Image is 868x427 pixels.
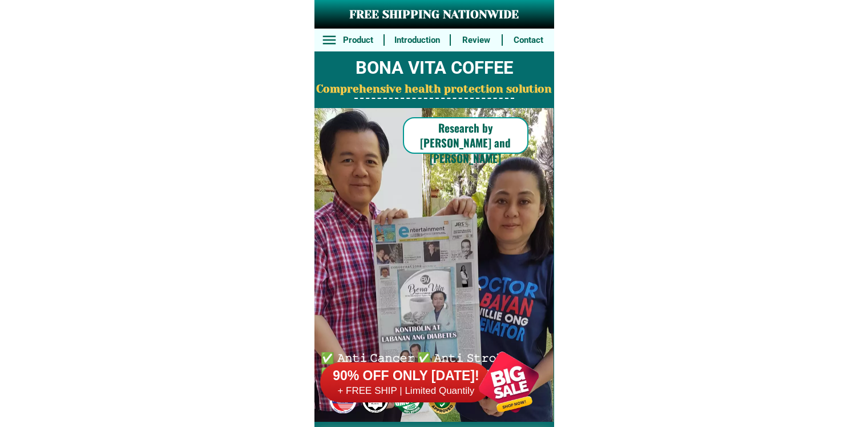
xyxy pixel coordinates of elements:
[314,81,554,98] h2: Comprehensive health protection solution
[314,55,554,82] h2: BONA VITA COFFEE
[457,34,496,47] h6: Review
[314,6,554,23] h3: FREE SHIPPING NATIONWIDE
[320,385,491,397] h6: + FREE SHIP | Limited Quantily
[338,34,377,47] h6: Product
[390,34,443,47] h6: Introduction
[403,120,528,166] h6: Research by [PERSON_NAME] and [PERSON_NAME]
[509,34,548,47] h6: Contact
[320,368,491,385] h6: 90% OFF ONLY [DATE]!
